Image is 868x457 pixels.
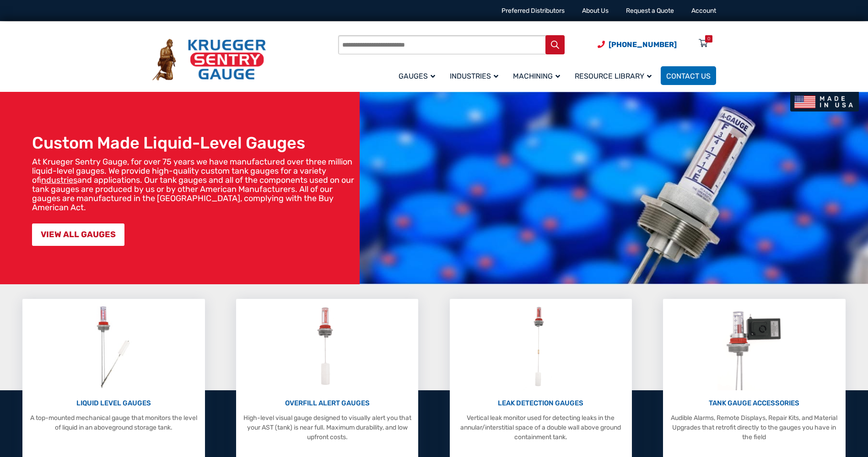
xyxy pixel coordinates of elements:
[668,398,841,409] p: TANK GAUGE ACCESSORIES
[32,133,355,153] h1: Custom Made Liquid-Level Gauges
[513,72,560,80] span: Machining
[89,303,138,390] img: Liquid Level Gauges
[41,175,77,185] a: industries
[507,65,569,86] a: Machining
[569,65,661,86] a: Resource Library
[626,7,674,15] a: Request a Quote
[691,7,716,15] a: Account
[598,39,677,50] a: Phone Number (920) 434-8860
[668,413,841,442] p: Audible Alarms, Remote Displays, Repair Kits, and Material Upgrades that retrofit directly to the...
[707,35,710,43] div: 0
[27,398,200,409] p: LIQUID LEVEL GAUGES
[450,72,498,80] span: Industries
[444,65,507,86] a: Industries
[152,39,266,81] img: Krueger Sentry Gauge
[32,223,124,246] a: VIEW ALL GAUGES
[582,7,609,15] a: About Us
[399,72,435,80] span: Gauges
[454,398,627,409] p: LEAK DETECTION GAUGES
[609,40,677,49] span: [PHONE_NUMBER]
[523,303,559,390] img: Leak Detection Gauges
[393,65,444,86] a: Gauges
[666,72,711,80] span: Contact Us
[454,413,627,442] p: Vertical leak monitor used for detecting leaks in the annular/interstitial space of a double wall...
[717,303,791,390] img: Tank Gauge Accessories
[790,92,859,112] img: Made In USA
[32,157,355,212] p: At Krueger Sentry Gauge, for over 75 years we have manufactured over three million liquid-level g...
[661,66,716,85] a: Contact Us
[27,413,200,432] p: A top-mounted mechanical gauge that monitors the level of liquid in an aboveground storage tank.
[307,303,348,390] img: Overfill Alert Gauges
[575,72,652,80] span: Resource Library
[241,398,414,409] p: OVERFILL ALERT GAUGES
[241,413,414,442] p: High-level visual gauge designed to visually alert you that your AST (tank) is near full. Maximum...
[501,7,565,15] a: Preferred Distributors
